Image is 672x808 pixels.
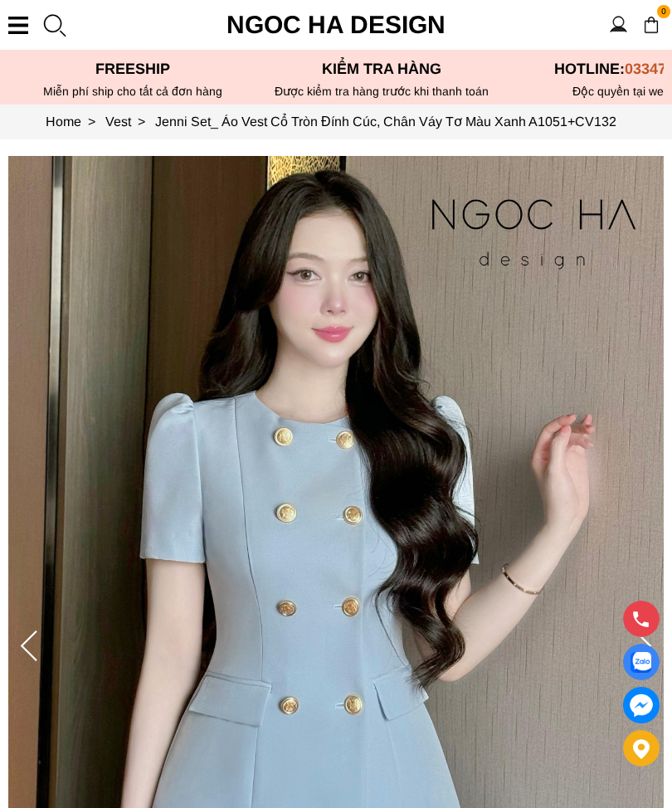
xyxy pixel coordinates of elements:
p: Freeship [8,61,257,78]
font: Kiểm tra hàng [322,61,441,77]
a: Ngoc Ha Design [212,5,460,45]
a: Link to Vest [105,114,155,129]
a: Link to Jenni Set_ Áo Vest Cổ Tròn Đính Cúc, Chân Váy Tơ Màu Xanh A1051+CV132 [155,114,616,129]
a: Link to Home [46,114,105,129]
p: Được kiểm tra hàng trước khi thanh toán [257,85,506,98]
img: Display image [631,652,651,673]
img: img-CART-ICON-ksit0nf1 [642,16,660,34]
a: messenger [623,687,660,723]
a: Display image [623,644,660,680]
span: 0 [657,5,670,18]
span: > [81,114,102,129]
div: Miễn phí ship cho tất cả đơn hàng [8,85,257,98]
span: > [131,114,152,129]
